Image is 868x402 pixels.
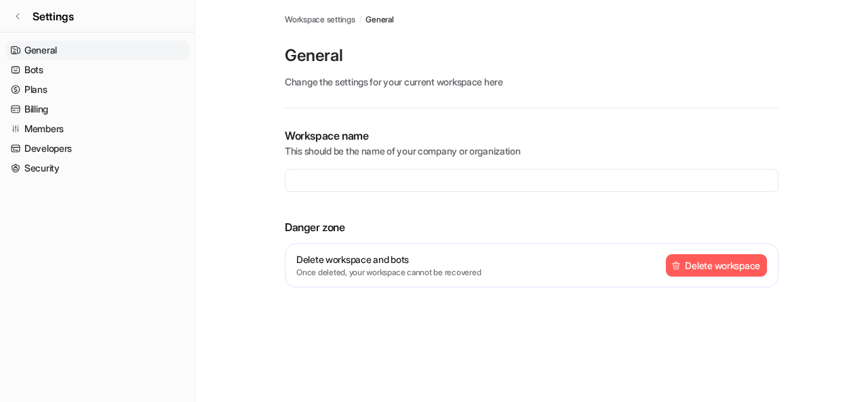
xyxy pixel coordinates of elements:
a: Members [5,119,189,138]
span: / [359,14,362,26]
p: Change the settings for your current workspace here [285,75,778,89]
p: Danger zone [285,219,778,235]
span: Settings [33,8,74,24]
a: Security [5,159,189,178]
a: Bots [5,60,189,79]
p: General [285,45,778,66]
p: Delete workspace and bots [296,252,481,266]
p: Once deleted, your workspace cannot be recovered [296,266,481,279]
a: Workspace settings [285,14,355,26]
p: This should be the name of your company or organization [285,144,778,158]
button: Delete workspace [666,254,767,277]
a: Developers [5,139,189,158]
a: Billing [5,100,189,119]
p: Workspace name [285,127,778,144]
a: Plans [5,80,189,99]
a: General [366,14,393,26]
a: General [5,41,189,60]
